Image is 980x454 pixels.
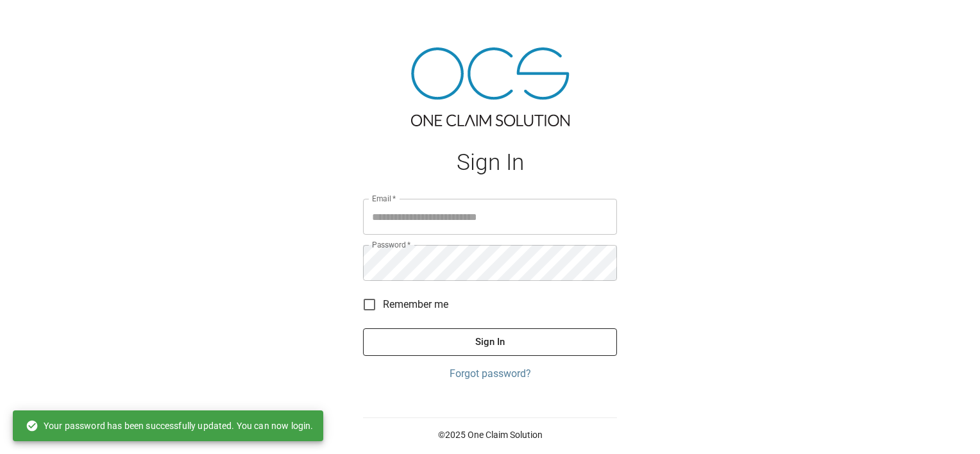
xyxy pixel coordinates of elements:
[363,428,617,441] p: © 2025 One Claim Solution
[26,414,313,437] div: Your password has been successfully updated. You can now login.
[363,366,617,382] a: Forgot password?
[363,328,617,355] button: Sign In
[383,297,448,312] span: Remember me
[411,47,570,126] img: ocs-logo-tra.png
[372,239,410,250] label: Password
[15,8,67,33] img: ocs-logo-white-transparent.png
[363,149,617,176] h1: Sign In
[372,193,396,204] label: Email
